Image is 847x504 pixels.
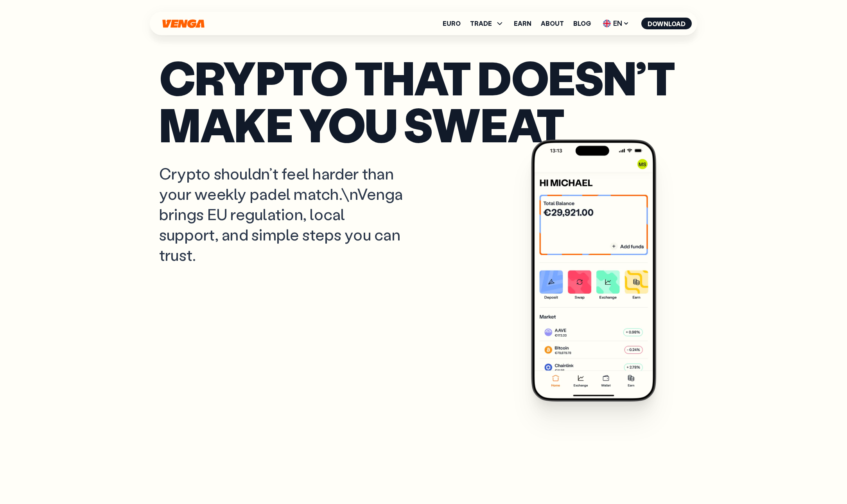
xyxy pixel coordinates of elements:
[470,19,504,28] span: TRADE
[541,20,564,27] a: About
[600,17,632,30] span: EN
[531,140,656,402] img: Venga app main
[603,20,611,27] img: flag-uk
[573,20,591,27] a: Blog
[162,19,205,28] svg: Home
[159,54,688,147] p: Crypto that doesn’t make you sweat
[514,20,531,27] a: Earn
[443,20,461,27] a: Euro
[470,20,492,27] span: TRADE
[159,163,406,265] p: Crypto shouldn’t feel harder than your weekly padel match.\nVenga brings EU regulation, local sup...
[641,18,692,29] button: Download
